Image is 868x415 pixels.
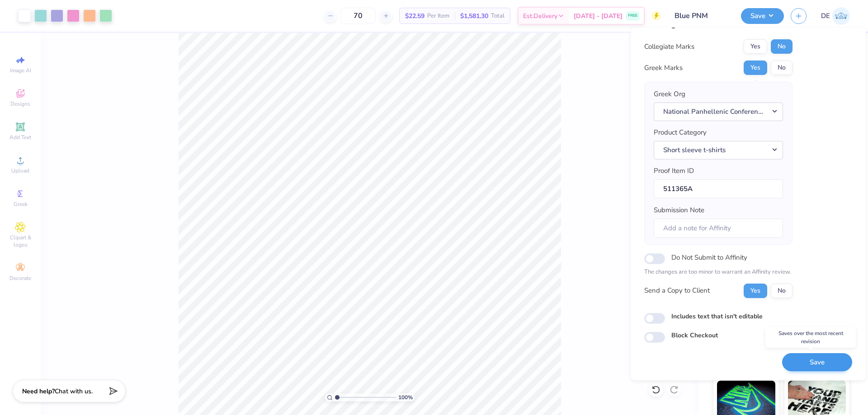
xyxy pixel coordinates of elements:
span: FREE [628,13,637,19]
span: Decorate [9,275,31,282]
button: Yes [744,39,767,54]
input: Untitled Design [668,7,734,25]
div: Greek Marks [644,63,683,73]
span: Designs [10,100,30,107]
button: Yes [744,284,767,298]
button: Save [741,8,784,24]
label: Includes text that isn't editable [671,312,763,321]
span: Greek [14,201,28,208]
button: No [771,39,793,54]
a: DE [821,7,850,25]
button: Yes [744,61,767,75]
input: Add a note for Affinity [654,219,783,238]
label: Do Not Submit to Affinity [671,252,747,263]
span: Clipart & logos [5,234,36,248]
div: Collegiate Marks [644,42,694,52]
img: Djian Evardoni [832,7,850,25]
span: Total [491,11,505,21]
button: No [771,61,793,75]
p: The changes are too minor to warrant an Affinity review. [644,268,793,277]
label: Proof Item ID [654,166,694,176]
button: National Panhellenic Conference [654,103,783,121]
span: Per Item [427,11,449,21]
label: Submission Note [654,205,704,215]
label: Greek Org [654,89,685,99]
input: – – [340,8,376,24]
span: Est. Delivery [523,11,557,21]
span: Upload [11,167,29,174]
span: Add Text [9,134,31,141]
button: Save [782,353,852,372]
label: Product Category [654,127,707,138]
span: $1,581.30 [460,11,488,21]
span: Image AI [10,67,31,74]
span: [DATE] - [DATE] [574,11,623,21]
span: $22.59 [405,11,425,21]
span: 100 % [398,393,413,401]
label: Block Checkout [671,331,718,340]
button: No [771,284,793,298]
div: Send a Copy to Client [644,285,710,296]
span: Chat with us. [55,387,93,396]
button: Short sleeve t-shirts [654,141,783,159]
span: DE [821,11,830,21]
strong: Need help? [22,387,55,396]
div: Saves over the most recent revision [765,327,856,348]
